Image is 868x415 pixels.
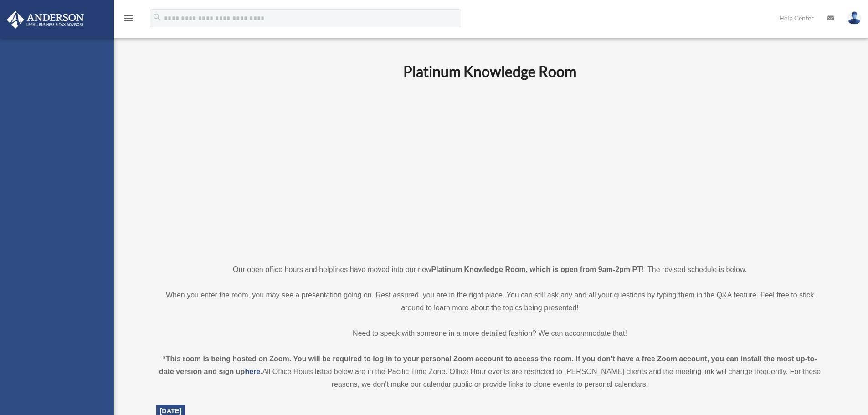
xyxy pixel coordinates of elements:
[431,266,642,273] strong: Platinum Knowledge Room, which is open from 9am-2pm PT
[156,289,824,314] p: When you enter the room, you may see a presentation going on. Rest assured, you are in the right ...
[156,263,824,276] p: Our open office hours and helplines have moved into our new ! The revised schedule is below.
[156,327,824,340] p: Need to speak with someone in a more detailed fashion? We can accommodate that!
[353,92,627,246] iframe: 231110_Toby_KnowledgeRoom
[160,407,182,415] span: [DATE]
[245,368,260,375] a: here
[123,13,134,24] i: menu
[847,11,861,25] img: User Pic
[260,368,262,375] strong: .
[123,16,134,24] a: menu
[403,62,576,80] b: Platinum Knowledge Room
[152,12,162,22] i: search
[159,355,817,375] strong: *This room is being hosted on Zoom. You will be required to log in to your personal Zoom account ...
[156,353,824,391] div: All Office Hours listed below are in the Pacific Time Zone. Office Hour events are restricted to ...
[4,11,87,29] img: Anderson Advisors Platinum Portal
